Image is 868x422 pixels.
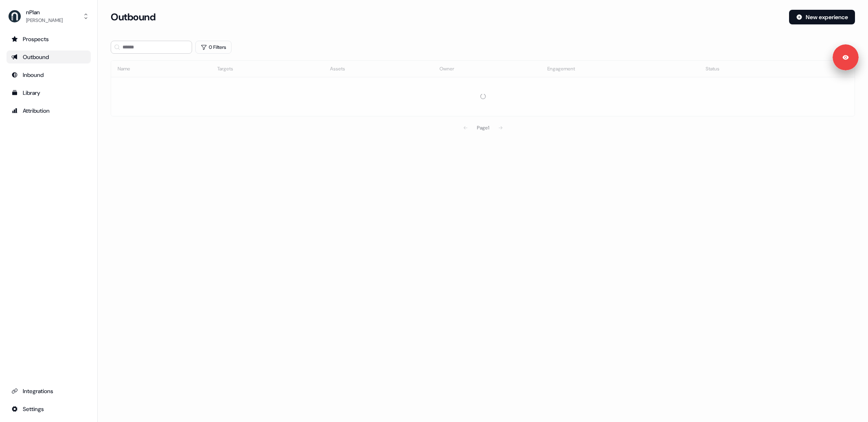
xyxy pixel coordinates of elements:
a: Go to outbound experience [7,50,91,63]
a: Go to integrations [7,402,91,415]
a: Go to integrations [7,385,91,398]
div: Attribution [11,107,86,115]
a: Go to templates [7,86,91,99]
div: Prospects [11,35,86,43]
div: Outbound [11,53,86,61]
div: nPlan [26,8,63,16]
button: New experience [789,10,855,24]
div: Library [11,89,86,97]
div: [PERSON_NAME] [26,16,63,24]
a: Go to attribution [7,104,91,117]
h3: Outbound [111,11,155,23]
a: Go to Inbound [7,68,91,81]
div: Integrations [11,387,86,395]
button: nPlan[PERSON_NAME] [7,7,91,26]
div: Inbound [11,71,86,79]
button: 0 Filters [195,41,232,54]
div: Settings [11,405,86,413]
a: Go to prospects [7,33,91,46]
